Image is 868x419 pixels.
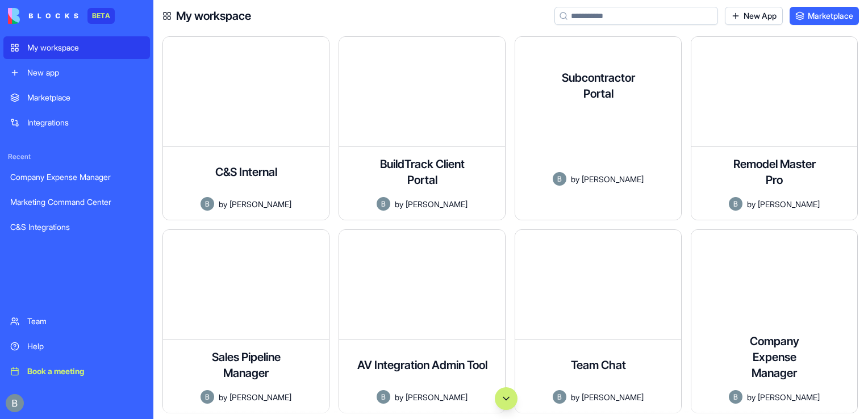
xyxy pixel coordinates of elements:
h4: BuildTrack Client Portal [377,156,468,188]
h4: Sales Pipeline Manager [201,349,291,381]
a: Subcontractor PortalAvatarby[PERSON_NAME] [515,36,682,220]
img: Avatar [553,172,566,186]
div: Marketing Command Center [10,196,143,208]
a: Marketing Command Center [3,191,150,213]
a: Team ChatAvatarby[PERSON_NAME] [515,229,682,413]
h4: Subcontractor Portal [553,70,644,102]
a: BuildTrack Client PortalAvatarby[PERSON_NAME] [339,36,506,220]
span: by [571,173,579,185]
span: [PERSON_NAME] [758,198,820,210]
div: Help [27,341,143,352]
a: Marketplace [3,86,150,109]
img: logo [8,8,78,24]
span: by [219,198,227,210]
span: [PERSON_NAME] [229,198,291,210]
img: Avatar [201,197,214,211]
div: Marketplace [27,92,143,103]
div: Integrations [27,117,143,128]
div: C&S Integrations [10,221,143,233]
a: Team [3,310,150,333]
h4: C&S Internal [215,164,277,180]
span: by [395,198,403,210]
h4: Team Chat [571,357,626,373]
button: Scroll to bottom [495,387,518,410]
div: Book a meeting [27,366,143,377]
img: Avatar [377,197,390,211]
a: C&S InternalAvatarby[PERSON_NAME] [162,36,329,220]
div: My workspace [27,42,143,53]
a: Help [3,335,150,358]
a: Sales Pipeline ManagerAvatarby[PERSON_NAME] [162,229,329,413]
span: Recent [3,152,150,161]
a: New app [3,61,150,84]
span: [PERSON_NAME] [406,198,468,210]
a: Book a meeting [3,360,150,383]
img: ACg8ocIug40qN1SCXJiinWdltW7QsPxROn8ZAVDlgOtPD8eQfXIZmw=s96-c [6,394,24,412]
a: My workspace [3,36,150,59]
a: C&S Integrations [3,216,150,238]
a: Marketplace [790,7,859,25]
span: [PERSON_NAME] [582,173,644,185]
a: Company Expense Manager [3,166,150,188]
a: New App [725,7,783,25]
h4: AV Integration Admin Tool [357,357,487,373]
a: BETA [8,8,115,24]
a: Integrations [3,111,150,134]
a: Remodel Master ProAvatarby[PERSON_NAME] [691,36,858,220]
a: AV Integration Admin ToolAvatarby[PERSON_NAME] [339,229,506,413]
div: Company Expense Manager [10,171,143,183]
h4: My workspace [176,8,251,24]
a: Company Expense ManagerAvatarby[PERSON_NAME] [691,229,858,413]
img: Avatar [729,197,742,211]
div: Team [27,316,143,327]
div: BETA [87,8,115,24]
h4: Company Expense Manager [729,333,820,381]
h4: Remodel Master Pro [729,156,820,188]
span: by [747,198,756,210]
div: New app [27,67,143,78]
